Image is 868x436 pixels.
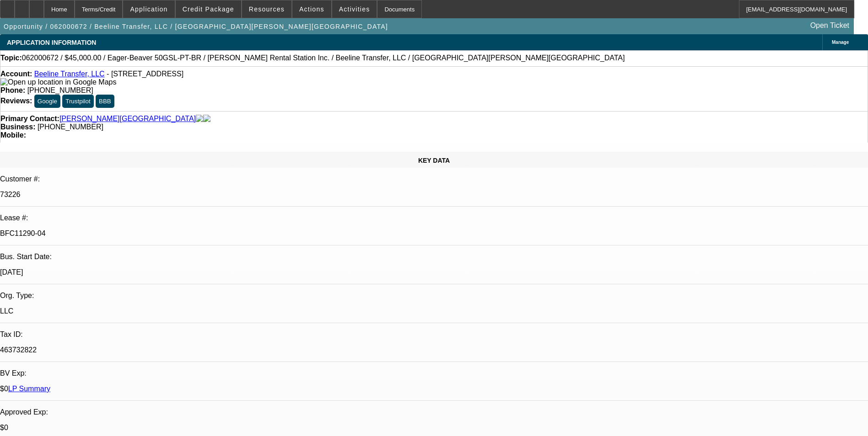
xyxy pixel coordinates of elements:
button: Activities [332,0,377,18]
a: Open Ticket [807,18,853,33]
strong: Topic: [0,54,22,62]
span: APPLICATION INFORMATION [7,39,96,46]
button: BBB [96,95,114,108]
a: View Google Maps [0,78,116,86]
img: Open up location in Google Maps [0,78,116,86]
button: Credit Package [176,0,241,18]
span: Manage [832,40,849,45]
span: Activities [339,5,370,13]
button: Actions [292,0,331,18]
button: Trustpilot [62,95,93,108]
strong: Phone: [0,86,25,94]
span: [PHONE_NUMBER] [27,86,93,94]
span: Resources [249,5,285,13]
span: Opportunity / 062000672 / Beeline Transfer, LLC / [GEOGRAPHIC_DATA][PERSON_NAME][GEOGRAPHIC_DATA] [4,23,388,30]
img: facebook-icon.png [196,115,203,123]
button: Resources [242,0,291,18]
strong: Primary Contact: [0,115,59,123]
strong: Account: [0,70,32,78]
strong: Business: [0,123,35,131]
img: linkedin-icon.png [203,115,210,123]
span: [PHONE_NUMBER] [38,123,103,131]
strong: Mobile: [0,131,26,139]
span: - [STREET_ADDRESS] [107,70,183,78]
button: Application [123,0,174,18]
span: Application [130,5,167,13]
a: Beeline Transfer, LLC [34,70,105,78]
button: Google [34,95,60,108]
span: Credit Package [183,5,234,13]
span: Actions [299,5,324,13]
span: KEY DATA [418,157,450,164]
a: LP Summary [8,385,50,393]
span: 062000672 / $45,000.00 / Eager-Beaver 50GSL-PT-BR / [PERSON_NAME] Rental Station Inc. / Beeline T... [22,54,625,62]
a: [PERSON_NAME][GEOGRAPHIC_DATA] [59,115,196,123]
strong: Reviews: [0,97,32,105]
